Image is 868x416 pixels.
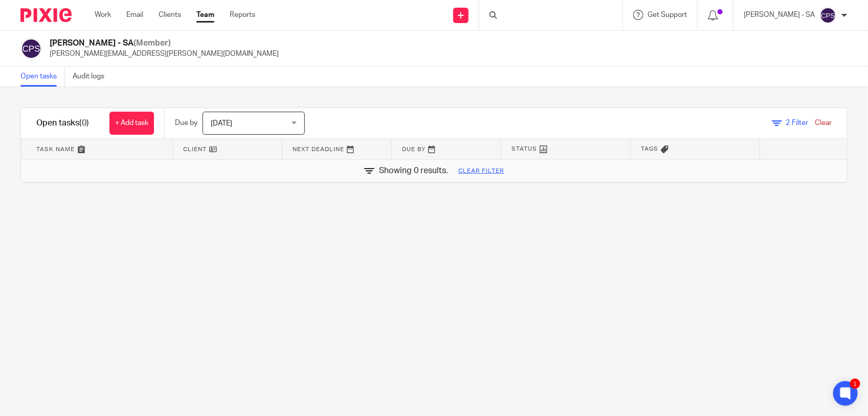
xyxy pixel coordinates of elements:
a: Clients [159,10,181,20]
img: svg%3E [820,7,836,24]
h2: [PERSON_NAME] - SA [50,38,279,49]
div: 1 [850,379,860,389]
span: 2 [786,119,790,127]
p: [PERSON_NAME] - SA [744,10,815,20]
p: [PERSON_NAME][EMAIL_ADDRESS][PERSON_NAME][DOMAIN_NAME] [50,49,279,59]
p: Due by [175,118,197,128]
a: Clear [815,119,832,127]
span: Filter [786,119,808,127]
a: Email [126,10,143,20]
a: Work [95,10,111,20]
span: Get Support [648,11,687,18]
span: Status [511,144,537,153]
h1: Open tasks [36,118,89,129]
a: + Add task [109,112,154,135]
a: Audit logs [73,67,112,87]
img: Pixie [20,8,72,22]
span: (Member) [133,39,171,47]
a: Reports [230,10,255,20]
span: Tags [641,144,658,153]
span: (0) [79,119,89,127]
a: Clear filter [459,167,504,175]
span: Showing 0 results. [380,165,449,177]
img: svg%3E [20,38,42,59]
a: Team [196,10,214,20]
a: Open tasks [20,67,65,87]
span: [DATE] [211,120,232,127]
